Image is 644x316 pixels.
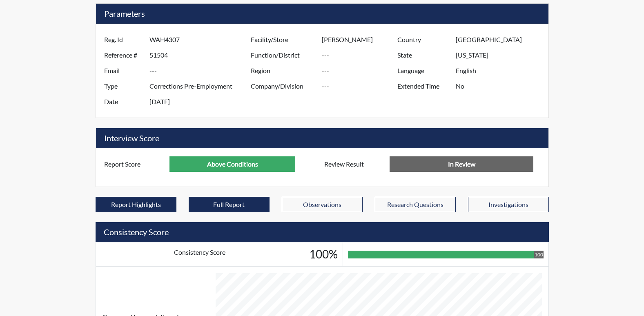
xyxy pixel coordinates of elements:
[149,94,253,109] input: ---
[391,78,456,94] label: Extended Time
[456,47,546,63] input: ---
[96,197,176,212] button: Report Highlights
[169,156,295,172] input: ---
[534,251,544,258] div: 100
[322,78,399,94] input: ---
[391,32,456,47] label: Country
[149,47,253,63] input: ---
[149,32,253,47] input: ---
[309,247,338,261] h3: 100%
[245,63,322,78] label: Region
[468,197,549,212] button: Investigations
[96,243,304,267] td: Consistency Score
[322,63,399,78] input: ---
[456,32,546,47] input: ---
[98,32,149,47] label: Reg. Id
[149,63,253,78] input: ---
[98,156,170,172] label: Report Score
[456,63,546,78] input: ---
[391,47,456,63] label: State
[390,156,533,172] input: No Decision
[189,197,270,212] button: Full Report
[322,47,399,63] input: ---
[245,78,322,94] label: Company/Division
[96,222,549,242] h5: Consistency Score
[96,128,548,148] h5: Interview Score
[391,63,456,78] label: Language
[375,197,456,212] button: Research Questions
[98,63,149,78] label: Email
[149,78,253,94] input: ---
[245,32,322,47] label: Facility/Store
[245,47,322,63] label: Function/District
[456,78,546,94] input: ---
[98,47,149,63] label: Reference #
[98,78,149,94] label: Type
[322,32,399,47] input: ---
[98,94,149,109] label: Date
[96,4,548,24] h5: Parameters
[318,156,390,172] label: Review Result
[282,197,363,212] button: Observations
